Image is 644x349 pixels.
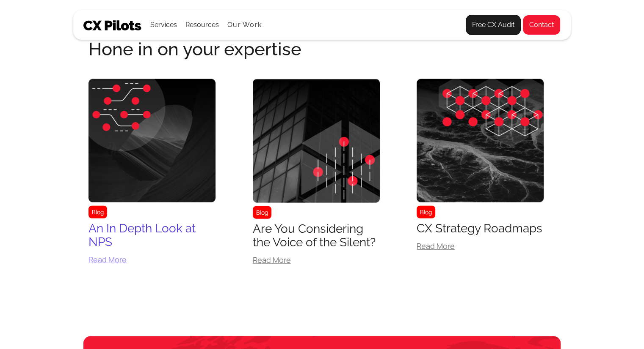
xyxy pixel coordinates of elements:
[150,11,177,39] div: Services
[253,256,380,264] div: Read More
[88,206,107,218] div: Blog
[417,206,435,218] div: Blog
[417,79,544,256] a: BlogCX Strategy RoadmapsRead More
[417,222,544,235] div: CX Strategy Roadmaps
[253,79,380,270] a: BlogAre You Considering the Voice of the Silent?Read More
[253,222,380,249] div: Are You Considering the Voice of the Silent?
[417,242,544,250] div: Read More
[88,222,216,249] div: An In Depth Look at NPS
[185,19,219,31] div: Resources
[88,79,216,270] a: BlogAn In Depth Look at NPSRead More
[227,21,262,29] a: Our Work
[88,40,556,59] h2: Hone in on your expertise
[88,256,216,263] div: Read More
[522,15,561,35] a: Contact
[466,15,521,35] a: Free CX Audit
[185,11,219,39] div: Resources
[253,206,271,219] div: Blog
[150,19,177,31] div: Services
